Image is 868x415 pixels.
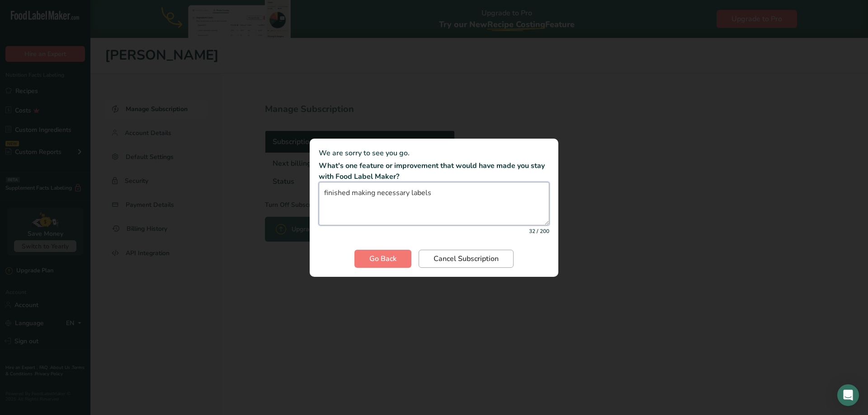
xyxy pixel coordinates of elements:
[419,250,514,268] button: Cancel Subscription
[369,253,396,264] span: Go Back
[319,148,549,159] p: We are sorry to see you go.
[319,160,549,182] p: What's one feature or improvement that would have made you stay with Food Label Maker?
[434,253,499,264] span: Cancel Subscription
[837,384,859,406] div: Open Intercom Messenger
[529,227,549,235] small: 32 / 200
[354,250,411,268] button: Go Back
